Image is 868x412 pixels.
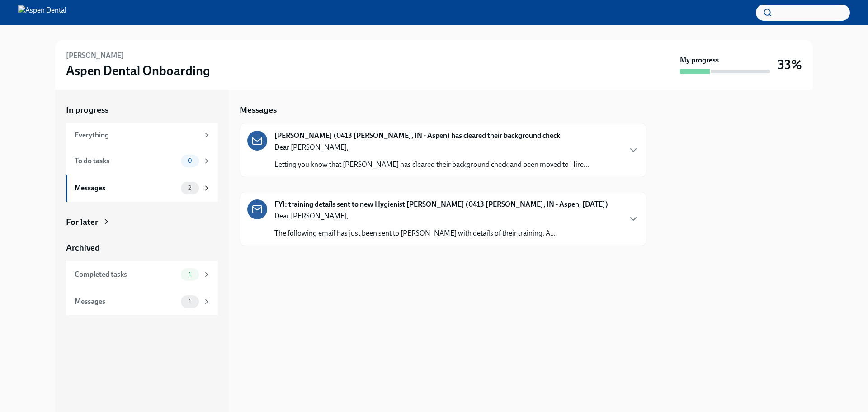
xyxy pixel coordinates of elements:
[274,131,560,141] strong: [PERSON_NAME] (0413 [PERSON_NAME], IN - Aspen) has cleared their background check
[240,104,277,116] h5: Messages
[66,51,124,61] h6: [PERSON_NAME]
[274,160,589,170] p: Letting you know that [PERSON_NAME] has cleared their background check and been moved to Hire...
[66,62,210,79] h3: Aspen Dental Onboarding
[75,156,177,166] div: To do tasks
[75,270,177,279] div: Completed tasks
[66,123,218,147] a: Everything
[66,242,218,254] a: Archived
[18,5,66,20] img: Aspen Dental
[75,183,177,193] div: Messages
[66,216,218,228] a: For later
[183,298,197,305] span: 1
[274,228,556,238] p: The following email has just been sent to [PERSON_NAME] with details of their training. A...
[75,130,199,140] div: Everything
[66,104,218,116] a: In progress
[182,157,198,164] span: 0
[183,185,197,191] span: 2
[66,175,218,202] a: Messages2
[75,297,177,307] div: Messages
[274,211,556,221] p: Dear [PERSON_NAME],
[680,55,719,65] strong: My progress
[66,216,98,228] div: For later
[66,288,218,315] a: Messages1
[274,199,608,209] strong: FYI: training details sent to new Hygienist [PERSON_NAME] (0413 [PERSON_NAME], IN - Aspen, [DATE])
[778,57,802,73] h3: 33%
[66,261,218,288] a: Completed tasks1
[66,147,218,175] a: To do tasks0
[183,271,197,278] span: 1
[274,142,589,152] p: Dear [PERSON_NAME],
